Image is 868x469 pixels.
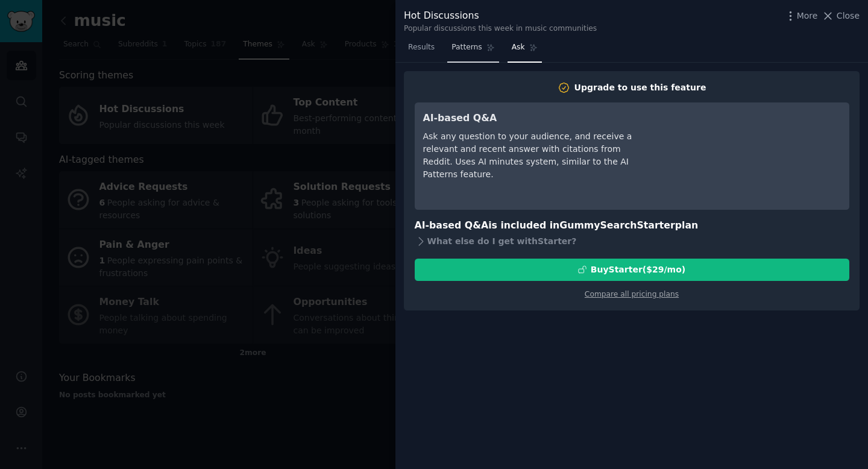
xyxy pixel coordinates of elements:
[559,219,675,231] span: GummySearch Starter
[415,259,849,281] button: BuyStarter($29/mo)
[591,263,685,276] div: Buy Starter ($ 29 /mo )
[415,233,849,250] div: What else do I get with Starter ?
[415,218,849,233] h3: AI-based Q&A is included in plan
[784,10,818,22] button: More
[451,42,482,53] span: Patterns
[508,38,542,63] a: Ask
[585,290,679,298] a: Compare all pricing plans
[837,10,860,22] span: Close
[512,42,525,53] span: Ask
[404,38,439,63] a: Results
[404,8,597,24] div: Hot Discussions
[408,42,435,53] span: Results
[404,24,597,34] div: Popular discussions this week in music communities
[423,130,643,181] div: Ask any question to your audience, and receive a relevant and recent answer with citations from R...
[797,10,818,22] span: More
[423,111,643,126] h3: AI-based Q&A
[822,10,860,22] button: Close
[447,38,498,63] a: Patterns
[574,81,706,94] div: Upgrade to use this feature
